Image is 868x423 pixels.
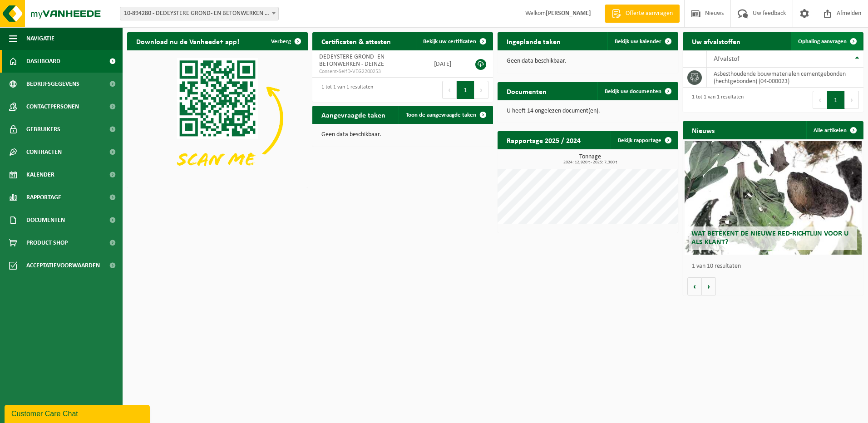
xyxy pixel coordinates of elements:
strong: [PERSON_NAME] [546,10,591,17]
h2: Aangevraagde taken [312,106,395,123]
button: Verberg [264,32,307,50]
h2: Rapportage 2025 / 2024 [498,131,590,149]
td: asbesthoudende bouwmaterialen cementgebonden (hechtgebonden) (04-000023) [707,68,863,88]
span: Bekijk uw certificaten [423,39,476,44]
span: Product Shop [26,231,68,254]
h2: Uw afvalstoffen [683,32,750,50]
span: Navigatie [26,27,54,50]
button: Next [845,91,859,109]
span: Gebruikers [26,118,60,141]
a: Offerte aanvragen [605,5,680,23]
a: Bekijk uw certificaten [416,32,492,50]
span: Contactpersonen [26,95,79,118]
span: Consent-SelfD-VEG2200253 [319,68,420,75]
a: Bekijk uw documenten [597,82,677,100]
span: 10-894280 - DEDEYSTERE GROND- EN BETONWERKEN - DEINZE [120,7,279,20]
span: Kalender [26,163,54,186]
a: Bekijk uw kalender [607,32,677,50]
button: Vorige [687,277,702,295]
span: DEDEYSTERE GROND- EN BETONWERKEN - DEINZE [319,54,385,68]
span: Contracten [26,141,62,163]
button: 1 [457,81,474,99]
span: Bedrijfsgegevens [26,73,79,95]
a: Alle artikelen [806,121,863,139]
span: Acceptatievoorwaarden [26,254,100,277]
div: 1 tot 1 van 1 resultaten [687,90,744,110]
h2: Documenten [498,82,556,100]
h2: Ingeplande taken [498,32,570,50]
span: Ophaling aanvragen [798,39,847,44]
iframe: chat widget [5,403,152,423]
h2: Download nu de Vanheede+ app! [127,32,248,50]
span: Toon de aangevraagde taken [406,112,476,118]
span: Offerte aanvragen [623,9,675,18]
span: 10-894280 - DEDEYSTERE GROND- EN BETONWERKEN - DEINZE [120,7,278,20]
a: Toon de aangevraagde taken [399,106,492,124]
div: 1 tot 1 van 1 resultaten [317,80,373,100]
button: Previous [442,81,457,99]
span: Wat betekent de nieuwe RED-richtlijn voor u als klant? [691,230,848,246]
a: Ophaling aanvragen [791,32,863,50]
span: Verberg [271,39,291,44]
p: Geen data beschikbaar. [321,132,484,138]
p: U heeft 14 ongelezen document(en). [507,108,669,114]
button: Volgende [702,277,716,295]
button: 1 [827,91,845,109]
a: Wat betekent de nieuwe RED-richtlijn voor u als klant? [685,141,862,255]
span: Afvalstof [714,55,740,63]
span: Bekijk uw kalender [615,39,661,44]
h2: Certificaten & attesten [312,32,400,50]
p: Geen data beschikbaar. [507,58,669,64]
h2: Nieuws [683,121,724,139]
td: [DATE] [427,50,466,78]
a: Bekijk rapportage [611,131,677,149]
span: 2024: 12,920 t - 2025: 7,300 t [502,160,678,165]
span: Dashboard [26,50,60,73]
span: Documenten [26,209,65,231]
span: Bekijk uw documenten [605,89,661,94]
h3: Tonnage [502,154,678,165]
span: Rapportage [26,186,61,209]
button: Next [474,81,488,99]
p: 1 van 10 resultaten [692,263,859,270]
button: Previous [813,91,827,109]
img: Download de VHEPlus App [127,50,308,186]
